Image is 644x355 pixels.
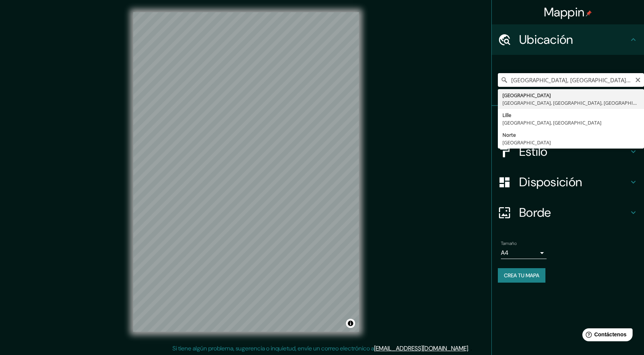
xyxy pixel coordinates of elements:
[502,131,516,138] font: Norte
[501,249,509,257] font: A4
[492,136,644,167] div: Estilo
[468,344,469,352] font: .
[502,92,551,99] font: [GEOGRAPHIC_DATA]
[519,174,582,190] font: Disposición
[498,268,545,283] button: Crea tu mapa
[492,197,644,228] div: Borde
[502,139,551,146] font: [GEOGRAPHIC_DATA]
[501,247,547,259] div: A4
[504,272,539,279] font: Crea tu mapa
[519,205,551,221] font: Borde
[346,319,355,328] button: Activar o desactivar atribución
[492,106,644,136] div: Patas
[576,325,636,347] iframe: Lanzador de widgets de ayuda
[492,167,644,197] div: Disposición
[635,76,641,83] button: Claro
[502,112,511,118] font: Lille
[498,73,644,87] input: Elige tu ciudad o zona
[519,32,573,48] font: Ubicación
[501,240,516,246] font: Tamaño
[492,24,644,55] div: Ubicación
[519,144,548,160] font: Estilo
[586,10,592,16] img: pin-icon.png
[502,119,601,126] font: [GEOGRAPHIC_DATA], [GEOGRAPHIC_DATA]
[544,4,585,20] font: Mappin
[374,344,468,352] a: [EMAIL_ADDRESS][DOMAIN_NAME]
[469,344,470,352] font: .
[133,12,359,332] canvas: Mapa
[172,344,374,352] font: Si tiene algún problema, sugerencia o inquietud, envíe un correo electrónico a
[470,344,472,352] font: .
